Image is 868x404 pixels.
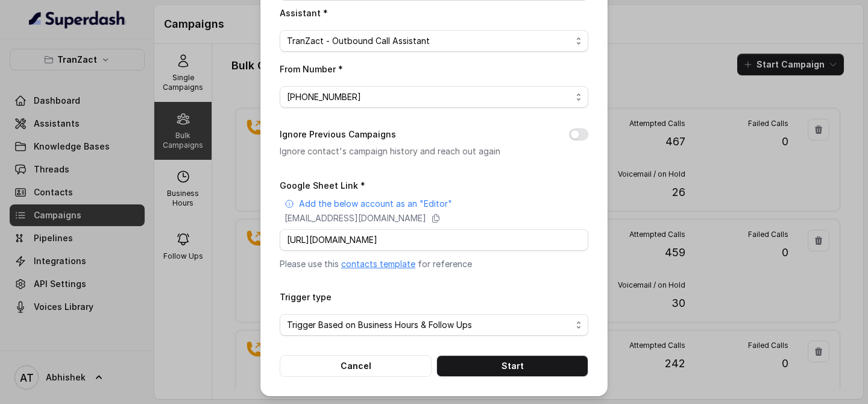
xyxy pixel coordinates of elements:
span: [PHONE_NUMBER] [287,90,571,104]
button: TranZact - Outbound Call Assistant [280,30,588,52]
label: Trigger type [280,292,332,302]
button: Start [436,355,588,377]
label: Ignore Previous Campaigns [280,127,396,142]
span: TranZact - Outbound Call Assistant [287,34,571,48]
a: contacts template [341,259,415,269]
label: Assistant * [280,8,328,18]
label: From Number * [280,64,343,74]
p: Add the below account as an "Editor" [299,198,452,210]
label: Google Sheet Link * [280,180,365,191]
p: Please use this for reference [280,258,588,270]
p: [EMAIL_ADDRESS][DOMAIN_NAME] [285,212,426,224]
button: Cancel [280,355,432,377]
button: [PHONE_NUMBER] [280,86,588,108]
span: Trigger Based on Business Hours & Follow Ups [287,318,571,332]
p: Ignore contact's campaign history and reach out again [280,144,550,159]
button: Trigger Based on Business Hours & Follow Ups [280,314,588,336]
